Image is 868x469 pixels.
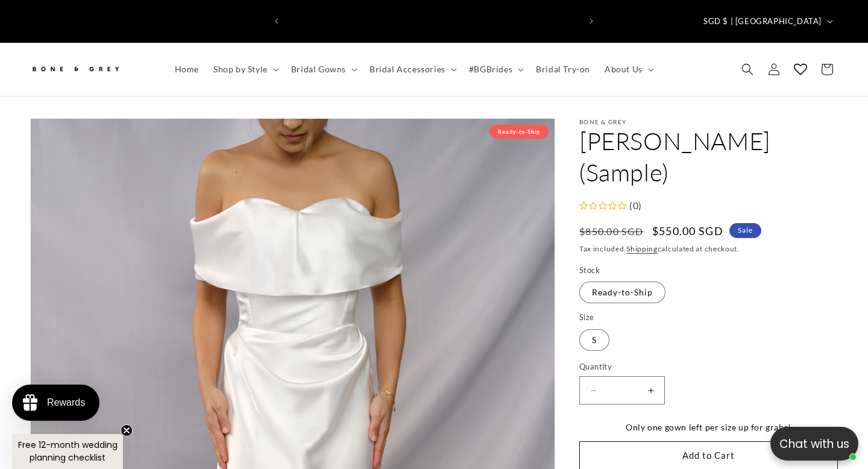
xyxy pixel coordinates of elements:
button: Open chatbox [770,427,858,461]
button: SGD $ | [GEOGRAPHIC_DATA] [696,10,838,33]
span: Bridal Try-on [536,64,590,75]
span: SGD $ | [GEOGRAPHIC_DATA] [703,16,822,28]
p: Bone & Grey [579,118,838,125]
span: Home [175,64,199,75]
summary: Search [734,56,761,83]
summary: #BGBrides [462,57,529,82]
span: Shop by Style [213,64,268,75]
a: Home [168,57,206,82]
span: About Us [605,64,643,75]
legend: Size [579,312,596,324]
a: Bone and Grey Bridal [26,55,156,84]
legend: Stock [579,265,601,277]
summary: About Us [597,57,659,82]
a: Shipping [626,244,658,253]
div: Tax included. calculated at checkout. [579,243,838,255]
summary: Shop by Style [206,57,284,82]
div: Only one gown left per size up for grabs! [579,420,838,435]
img: Bone and Grey Bridal [30,59,121,79]
summary: Bridal Accessories [362,57,462,82]
summary: Bridal Gowns [284,57,362,82]
button: Next announcement [578,10,605,33]
a: Bridal Try-on [529,57,597,82]
span: Bridal Gowns [291,64,346,75]
span: #BGBrides [469,64,512,75]
div: Free 12-month wedding planning checklistClose teaser [12,434,123,469]
span: $550.00 SGD [652,223,723,239]
label: Ready-to-Ship [579,282,665,303]
span: Sale [729,223,761,238]
h1: [PERSON_NAME] (Sample) [579,125,838,188]
span: Bridal Accessories [370,64,445,75]
span: Free 12-month wedding planning checklist [18,439,118,464]
label: S [579,329,609,351]
button: Close teaser [121,424,133,436]
s: $850.00 SGD [579,224,643,239]
label: Quantity [579,361,838,373]
div: Rewards [47,397,85,408]
p: Chat with us [770,435,858,453]
div: (0) [626,197,642,215]
button: Previous announcement [263,10,290,33]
